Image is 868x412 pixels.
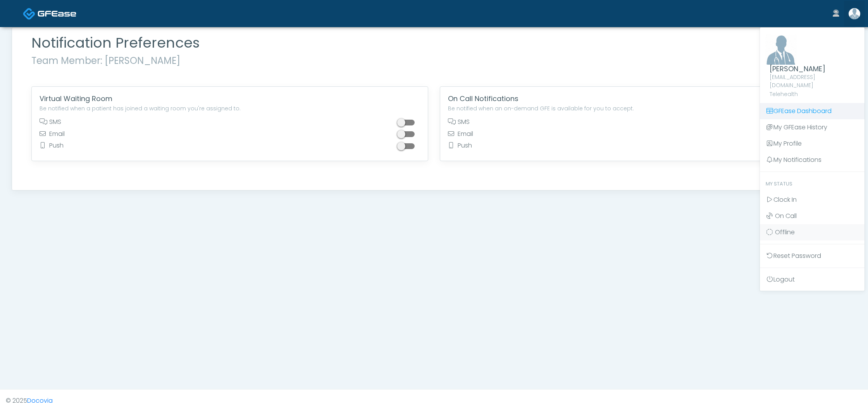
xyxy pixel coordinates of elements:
[40,94,420,103] h4: Virtual Waiting Room
[40,141,64,153] span: Push
[27,396,53,405] a: Docovia
[760,136,865,152] a: My Profile
[760,224,865,240] a: Offline
[760,119,865,136] a: My GFEase History
[448,129,473,141] span: Email
[773,195,797,204] span: Clock In
[775,228,795,237] span: Offline
[766,34,797,65] img: Naa Owusu-Kwarteng
[770,90,859,98] p: Telehealth
[40,129,65,141] span: Email
[849,8,860,19] img: Naa Owusu-Kwarteng
[448,117,470,129] span: SMS
[760,208,865,224] a: On Call
[38,10,76,17] img: Docovia
[760,192,865,208] a: Clock In
[448,141,472,153] span: Push
[775,211,797,220] span: On Call
[448,94,828,103] h4: On Call Notifications
[760,103,865,119] a: GFEase Dashboard
[23,1,76,26] a: Docovia
[760,248,865,264] a: Reset Password
[40,105,420,112] h6: Be notified when a patient has joined a waiting room you're assigned to.
[770,65,859,73] h4: [PERSON_NAME]
[448,105,828,112] h6: Be notified when an on-demand GFE is available for you to accept.
[31,35,837,51] h1: Notification Preferences
[23,7,36,20] img: Docovia
[40,117,61,129] span: SMS
[6,3,29,26] button: Open LiveChat chat widget
[760,271,865,288] a: Logout
[766,180,792,187] span: My Status
[760,152,865,168] a: My Notifications
[770,73,859,89] p: [EMAIL_ADDRESS][DOMAIN_NAME]
[760,175,865,192] a: My Status
[31,54,837,68] h2: Team Member: [PERSON_NAME]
